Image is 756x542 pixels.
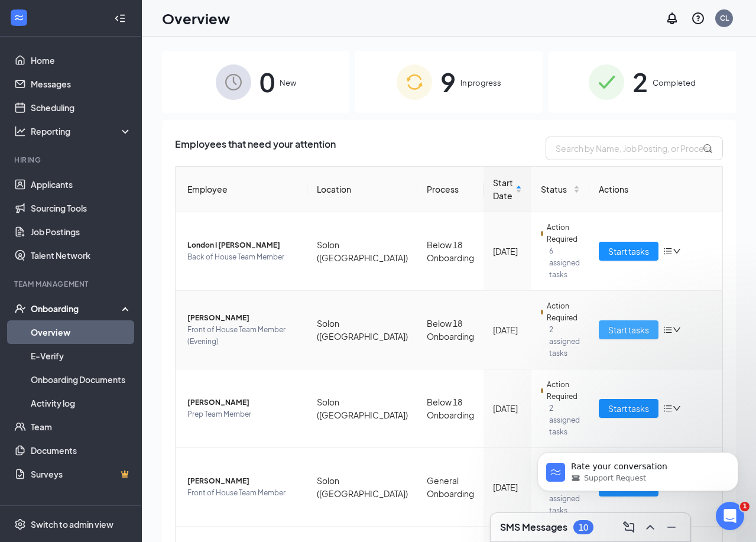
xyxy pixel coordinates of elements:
span: bars [663,246,673,256]
button: ComposeMessage [619,518,638,537]
a: Team [31,415,132,439]
span: down [673,247,681,255]
span: 1 [740,502,749,511]
span: London I [PERSON_NAME] [187,239,298,251]
svg: UserCheck [14,303,26,314]
span: down [673,326,681,334]
span: Start tasks [608,323,649,336]
span: [PERSON_NAME] [187,312,298,324]
span: Status [541,183,571,196]
button: ChevronUp [641,518,660,537]
span: 9 [440,61,456,102]
svg: ComposeMessage [622,520,636,534]
a: Sourcing Tools [31,196,132,220]
h1: Overview [162,8,230,28]
td: Below 18 Onboarding [417,291,484,369]
svg: Notifications [665,11,679,25]
div: Hiring [14,155,129,165]
h3: SMS Messages [500,521,567,534]
span: Start Date [493,176,513,202]
iframe: Intercom notifications message [520,427,756,510]
th: Process [417,167,484,212]
a: Home [31,48,132,72]
div: [DATE] [493,481,522,494]
span: Front of House Team Member [187,487,298,499]
a: SurveysCrown [31,462,132,486]
span: 2 assigned tasks [549,403,580,438]
svg: Collapse [114,12,126,24]
div: Reporting [31,125,132,137]
span: bars [663,404,673,413]
span: 0 [259,61,275,102]
div: 10 [579,522,588,533]
a: Job Postings [31,220,132,244]
div: Onboarding [31,303,122,314]
td: Solon ([GEOGRAPHIC_DATA]) [307,291,417,369]
a: Documents [31,439,132,462]
a: Scheduling [31,96,132,119]
span: [PERSON_NAME] [187,397,298,408]
th: Actions [589,167,722,212]
span: Action Required [547,222,579,245]
a: Talent Network [31,244,132,267]
iframe: Intercom live chat [716,502,744,530]
td: Below 18 Onboarding [417,369,484,448]
td: Solon ([GEOGRAPHIC_DATA]) [307,369,417,448]
span: 2 [632,61,648,102]
a: Onboarding Documents [31,368,132,391]
svg: Analysis [14,125,26,137]
span: bars [663,325,673,335]
a: Messages [31,72,132,96]
span: Action Required [547,300,579,324]
a: Applicants [31,173,132,196]
div: [DATE] [493,245,522,258]
th: Employee [176,167,307,212]
svg: Settings [14,518,26,530]
span: down [673,404,681,413]
td: Solon ([GEOGRAPHIC_DATA]) [307,448,417,527]
svg: Minimize [664,520,679,534]
span: Prep Team Member [187,408,298,420]
td: Solon ([GEOGRAPHIC_DATA]) [307,212,417,291]
div: [DATE] [493,323,522,336]
a: Activity log [31,391,132,415]
span: [PERSON_NAME] [187,475,298,487]
span: Start tasks [608,402,649,415]
th: Location [307,167,417,212]
button: Start tasks [599,399,658,418]
div: Switch to admin view [31,518,113,530]
a: Overview [31,320,132,344]
span: New [280,77,296,89]
span: In progress [460,77,501,89]
svg: ChevronUp [643,520,657,534]
span: Employees that need your attention [175,137,336,160]
button: Start tasks [599,320,658,339]
span: Completed [653,77,696,89]
span: Start tasks [608,245,649,258]
svg: WorkstreamLogo [13,12,25,24]
td: General Onboarding [417,448,484,527]
button: Start tasks [599,242,658,261]
a: E-Verify [31,344,132,368]
span: Front of House Team Member (Evening) [187,324,298,348]
button: Minimize [662,518,681,537]
div: Team Management [14,279,129,289]
div: [DATE] [493,402,522,415]
span: Back of House Team Member [187,251,298,263]
span: 6 assigned tasks [549,245,580,281]
input: Search by Name, Job Posting, or Process [546,137,723,160]
th: Status [531,167,589,212]
span: 2 assigned tasks [549,324,580,359]
span: Action Required [547,379,579,403]
div: CL [720,13,729,23]
svg: QuestionInfo [691,11,705,25]
td: Below 18 Onboarding [417,212,484,291]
